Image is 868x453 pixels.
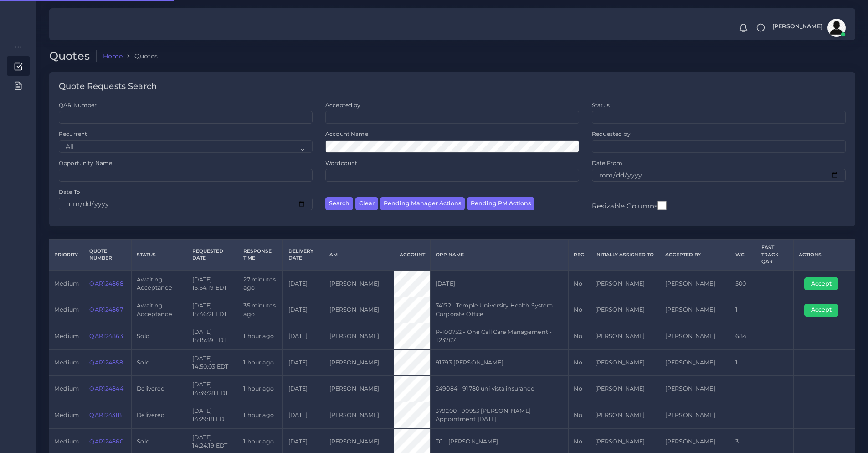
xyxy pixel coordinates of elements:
[324,376,394,402] td: [PERSON_NAME]
[238,271,283,297] td: 27 minutes ago
[590,376,660,402] td: [PERSON_NAME]
[730,323,756,349] td: 684
[238,297,283,323] td: 35 minutes ago
[590,297,660,323] td: [PERSON_NAME]
[592,130,631,138] label: Requested by
[730,240,756,271] th: WC
[804,304,838,317] button: Accept
[238,240,283,271] th: Response Time
[592,159,622,167] label: Date From
[569,349,590,376] td: No
[660,323,730,349] td: [PERSON_NAME]
[768,19,849,37] a: [PERSON_NAME]avatar
[355,197,378,210] button: Clear
[49,50,97,63] h2: Quotes
[590,349,660,376] td: [PERSON_NAME]
[430,240,568,271] th: Opp Name
[325,101,361,109] label: Accepted by
[324,349,394,376] td: [PERSON_NAME]
[132,271,187,297] td: Awaiting Acceptance
[238,349,283,376] td: 1 hour ago
[430,323,568,349] td: P-100752 - One Call Care Management - T23707
[89,438,123,445] a: QAR124860
[238,323,283,349] td: 1 hour ago
[569,240,590,271] th: REC
[54,385,79,392] span: medium
[430,349,568,376] td: 91793 [PERSON_NAME]
[325,197,353,210] button: Search
[89,385,123,392] a: QAR124844
[54,333,79,339] span: medium
[660,240,730,271] th: Accepted by
[324,323,394,349] td: [PERSON_NAME]
[132,323,187,349] td: Sold
[590,323,660,349] td: [PERSON_NAME]
[187,271,238,297] td: [DATE] 15:54:19 EDT
[132,376,187,402] td: Delivered
[283,297,324,323] td: [DATE]
[660,297,730,323] td: [PERSON_NAME]
[187,323,238,349] td: [DATE] 15:15:39 EDT
[660,271,730,297] td: [PERSON_NAME]
[103,52,123,61] a: Home
[324,271,394,297] td: [PERSON_NAME]
[132,297,187,323] td: Awaiting Acceptance
[467,197,534,210] button: Pending PM Actions
[660,402,730,428] td: [PERSON_NAME]
[730,297,756,323] td: 1
[430,376,568,402] td: 249084 - 91780 uni vista insurance
[569,376,590,402] td: No
[132,402,187,428] td: Delivered
[49,240,84,271] th: Priority
[89,411,121,418] a: QAR124318
[430,402,568,428] td: 379200 - 90953 [PERSON_NAME] Appointment [DATE]
[89,333,123,339] a: QAR124863
[59,159,112,167] label: Opportunity Name
[324,240,394,271] th: AM
[89,280,123,287] a: QAR124868
[794,240,855,271] th: Actions
[804,277,838,290] button: Accept
[54,411,79,418] span: medium
[132,240,187,271] th: Status
[592,101,610,109] label: Status
[89,359,123,366] a: QAR124858
[592,200,667,211] label: Resizable Columns
[325,130,368,138] label: Account Name
[827,19,846,37] img: avatar
[187,376,238,402] td: [DATE] 14:39:28 EDT
[590,240,660,271] th: Initially Assigned to
[238,376,283,402] td: 1 hour ago
[660,349,730,376] td: [PERSON_NAME]
[187,349,238,376] td: [DATE] 14:50:03 EDT
[590,271,660,297] td: [PERSON_NAME]
[283,271,324,297] td: [DATE]
[730,349,756,376] td: 1
[54,306,79,313] span: medium
[89,306,123,313] a: QAR124867
[430,297,568,323] td: 74172 - Temple University Health System Corporate Office
[187,297,238,323] td: [DATE] 15:46:21 EDT
[660,376,730,402] td: [PERSON_NAME]
[569,323,590,349] td: No
[730,271,756,297] td: 500
[394,240,430,271] th: Account
[430,271,568,297] td: [DATE]
[132,349,187,376] td: Sold
[283,349,324,376] td: [DATE]
[54,359,79,366] span: medium
[238,402,283,428] td: 1 hour ago
[54,280,79,287] span: medium
[283,376,324,402] td: [DATE]
[187,240,238,271] th: Requested Date
[325,159,357,167] label: Wordcount
[283,240,324,271] th: Delivery Date
[59,101,97,109] label: QAR Number
[59,188,80,196] label: Date To
[324,402,394,428] td: [PERSON_NAME]
[283,323,324,349] td: [DATE]
[590,402,660,428] td: [PERSON_NAME]
[657,200,667,211] input: Resizable Columns
[283,402,324,428] td: [DATE]
[59,130,87,138] label: Recurrent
